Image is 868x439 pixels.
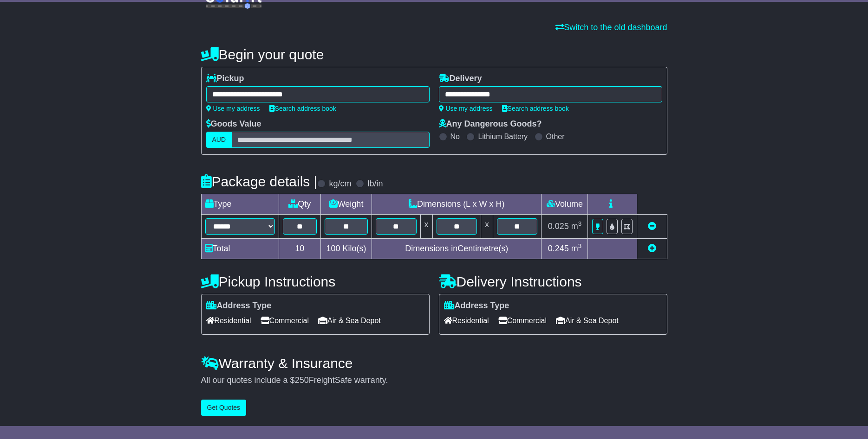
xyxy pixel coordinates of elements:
td: Type [201,194,279,215]
h4: Pickup Instructions [201,274,430,289]
span: 0.245 [548,244,569,253]
span: Residential [444,313,489,328]
td: Dimensions in Centimetre(s) [372,239,542,259]
label: AUD [206,132,232,148]
span: Residential [206,313,251,328]
div: All our quotes include a $ FreightSafe warranty. [201,375,667,386]
td: 10 [279,239,321,259]
td: Weight [321,194,372,215]
label: Lithium Battery [478,132,528,141]
td: x [420,215,432,239]
label: Address Type [206,301,272,311]
a: Search address book [502,105,569,112]
label: Other [546,132,565,141]
span: m [571,222,582,231]
a: Search address book [269,105,336,112]
sup: 3 [578,242,582,249]
span: m [571,244,582,253]
a: Use my address [206,105,260,112]
label: Pickup [206,74,244,84]
sup: 3 [578,220,582,227]
label: Any Dangerous Goods? [439,119,542,129]
span: Air & Sea Depot [556,313,619,328]
label: Goods Value [206,119,261,129]
a: Use my address [439,105,493,112]
span: Commercial [498,313,547,328]
h4: Package details | [201,174,318,189]
span: 0.025 [548,222,569,231]
a: Add new item [648,244,656,253]
label: kg/cm [329,179,351,189]
h4: Begin your quote [201,47,667,62]
h4: Delivery Instructions [439,274,667,289]
td: Total [201,239,279,259]
a: Remove this item [648,222,656,231]
span: Commercial [261,313,309,328]
button: Get Quotes [201,400,247,416]
td: Qty [279,194,321,215]
span: Air & Sea Depot [318,313,381,328]
a: Switch to the old dashboard [555,23,667,32]
label: lb/in [367,179,383,189]
h4: Warranty & Insurance [201,356,667,371]
label: No [450,132,460,141]
td: Kilo(s) [321,239,372,259]
label: Address Type [444,301,509,311]
label: Delivery [439,74,482,84]
td: x [481,215,493,239]
td: Volume [542,194,588,215]
span: 250 [295,375,309,385]
td: Dimensions (L x W x H) [372,194,542,215]
span: 100 [326,244,340,253]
